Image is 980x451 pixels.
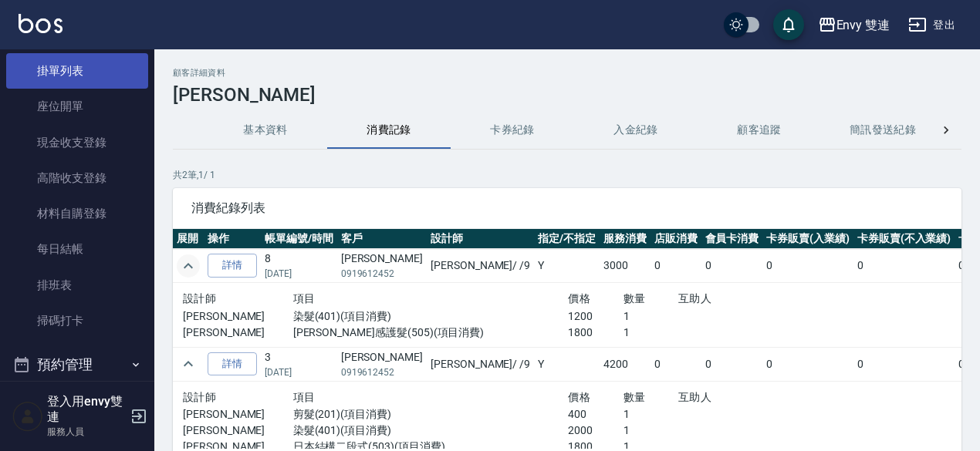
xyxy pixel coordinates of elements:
[191,200,943,216] span: 消費紀錄列表
[568,292,590,305] span: 價格
[623,406,678,422] p: 1
[534,229,600,249] th: 指定/不指定
[853,347,955,381] td: 0
[623,325,678,341] p: 1
[623,391,646,403] span: 數量
[341,365,423,379] p: 0919612452
[534,347,600,381] td: Y
[183,325,293,341] p: [PERSON_NAME]
[762,249,853,283] td: 0
[651,249,701,283] td: 0
[701,229,763,249] th: 會員卡消費
[177,352,200,375] button: expand row
[574,112,698,149] button: 入金紀錄
[183,422,293,439] p: [PERSON_NAME]
[568,391,590,403] span: 價格
[173,229,204,249] th: 展開
[6,231,148,267] a: 每日結帳
[293,325,569,341] p: [PERSON_NAME]感護髮(505)(項目消費)
[293,391,316,403] span: 項目
[678,292,711,305] span: 互助人
[337,249,427,283] td: [PERSON_NAME]
[773,9,804,40] button: save
[836,15,890,35] div: Envy 雙連
[6,345,148,385] button: 預約管理
[265,365,333,379] p: [DATE]
[6,53,148,89] a: 掛單列表
[261,229,337,249] th: 帳單編號/時間
[19,14,63,33] img: Logo
[451,112,574,149] button: 卡券紀錄
[204,112,327,149] button: 基本資料
[177,254,200,278] button: expand row
[853,249,955,283] td: 0
[600,347,651,381] td: 4200
[6,125,148,160] a: 現金收支登錄
[812,9,897,41] button: Envy 雙連
[427,347,534,381] td: [PERSON_NAME] / /9
[651,229,701,249] th: 店販消費
[6,160,148,196] a: 高階收支登錄
[568,308,623,325] p: 1200
[821,112,945,149] button: 簡訊發送紀錄
[600,249,651,283] td: 3000
[427,249,534,283] td: [PERSON_NAME] / /9
[183,292,216,305] span: 設計師
[568,325,623,341] p: 1800
[12,401,43,432] img: Person
[6,89,148,124] a: 座位開單
[337,229,427,249] th: 客戶
[6,303,148,338] a: 掃碼打卡
[600,229,651,249] th: 服務消費
[337,347,427,381] td: [PERSON_NAME]
[427,229,534,249] th: 設計師
[265,267,333,281] p: [DATE]
[261,249,337,283] td: 8
[698,112,821,149] button: 顧客追蹤
[208,254,257,278] a: 詳情
[208,352,257,376] a: 詳情
[293,308,569,325] p: 染髮(401)(項目消費)
[173,168,961,182] p: 共 2 筆, 1 / 1
[701,347,763,381] td: 0
[6,196,148,231] a: 材料自購登錄
[568,406,623,422] p: 400
[6,268,148,303] a: 排班表
[47,394,126,425] h5: 登入用envy雙連
[762,347,853,381] td: 0
[902,11,961,39] button: 登出
[341,267,423,281] p: 0919612452
[327,112,451,149] button: 消費記錄
[853,229,955,249] th: 卡券販賣(不入業績)
[173,84,961,106] h3: [PERSON_NAME]
[623,308,678,325] p: 1
[623,292,646,305] span: 數量
[204,229,261,249] th: 操作
[183,406,293,422] p: [PERSON_NAME]
[293,292,316,305] span: 項目
[293,422,569,439] p: 染髮(401)(項目消費)
[568,422,623,439] p: 2000
[261,347,337,381] td: 3
[183,391,216,403] span: 設計師
[762,229,853,249] th: 卡券販賣(入業績)
[293,406,569,422] p: 剪髮(201)(項目消費)
[651,347,701,381] td: 0
[534,249,600,283] td: Y
[701,249,763,283] td: 0
[678,391,711,403] span: 互助人
[47,425,126,439] p: 服務人員
[183,308,293,325] p: [PERSON_NAME]
[623,422,678,439] p: 1
[173,68,961,78] h2: 顧客詳細資料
